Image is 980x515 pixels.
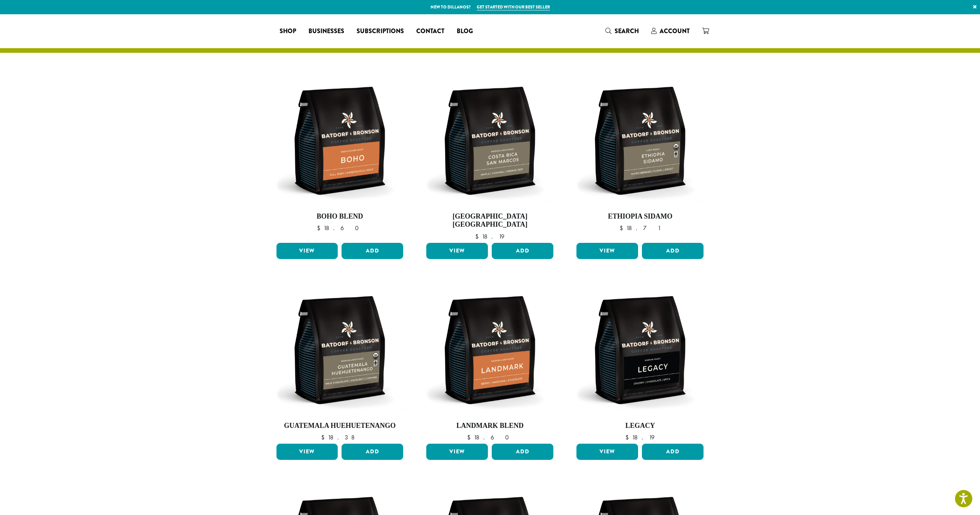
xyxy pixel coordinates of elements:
button: Add [492,243,553,259]
img: BB-12oz-Boho-Stock.webp [274,75,405,206]
h4: [GEOGRAPHIC_DATA] [GEOGRAPHIC_DATA] [424,212,555,229]
span: Subscriptions [357,27,404,36]
img: BB-12oz-FTO-Ethiopia-Sidamo-Stock.webp [575,75,705,206]
span: $ [620,224,626,232]
h4: Landmark Blend [424,422,555,430]
img: BB-12oz-Landmark-Stock.webp [424,284,555,416]
button: Add [342,444,403,460]
span: Blog [457,27,473,36]
span: $ [317,224,323,232]
bdi: 18.19 [625,433,655,441]
span: Businesses [308,27,344,36]
span: Account [660,27,690,35]
bdi: 18.60 [317,224,362,232]
h4: Boho Blend [275,212,405,221]
a: View [426,243,488,259]
a: Get started with our best seller [477,4,550,10]
bdi: 18.60 [467,433,513,441]
bdi: 18.71 [620,224,661,232]
a: View [576,444,638,460]
a: Shop [273,25,302,37]
button: Add [492,444,553,460]
span: Contact [416,27,444,36]
h4: Ethiopia Sidamo [575,212,705,221]
bdi: 18.19 [475,232,504,241]
a: View [276,243,338,259]
img: BB-12oz-FTO-Guatemala-Huhutenango-Stock.webp [274,284,405,416]
a: Search [599,25,645,37]
button: Add [342,243,403,259]
a: Boho Blend $18.60 [275,75,405,240]
a: Legacy $18.19 [575,284,705,441]
a: Ethiopia Sidamo $18.71 [575,75,705,240]
span: $ [467,433,474,441]
a: View [426,444,488,460]
a: [GEOGRAPHIC_DATA] [GEOGRAPHIC_DATA] $18.19 [424,75,555,240]
h4: Guatemala Huehuetenango [275,422,405,430]
a: Landmark Blend $18.60 [424,284,555,441]
h4: Legacy [575,422,705,430]
a: View [276,444,338,460]
a: View [576,243,638,259]
img: BB-12oz-Costa-Rica-San-Marcos-Stock.webp [424,75,555,206]
span: $ [625,433,632,441]
span: Shop [280,27,296,36]
button: Add [642,444,704,460]
span: $ [321,433,328,441]
span: Search [615,27,639,35]
bdi: 18.38 [321,433,358,441]
button: Add [642,243,704,259]
span: $ [475,232,482,241]
a: Guatemala Huehuetenango $18.38 [275,284,405,441]
img: BB-12oz-Legacy-Stock.webp [575,284,705,416]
